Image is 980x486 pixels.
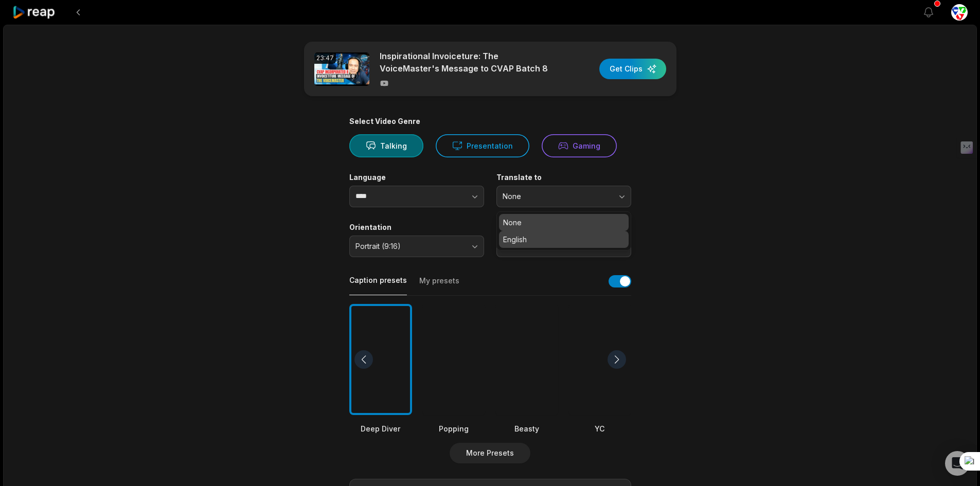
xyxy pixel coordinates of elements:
label: Orientation [349,223,484,232]
div: YC [568,423,631,434]
p: Inspirational Invoiceture: The VoiceMaster's Message to CVAP Batch 8 [380,50,557,75]
button: Caption presets [349,275,407,295]
button: Portrait (9:16) [349,236,484,257]
div: Open Intercom Messenger [945,451,970,476]
label: Translate to [496,173,631,182]
button: My presets [419,276,459,295]
div: Popping [422,423,485,434]
label: Language [349,173,484,182]
p: None [503,217,625,228]
button: Talking [349,134,423,157]
div: None [496,211,631,250]
span: Portrait (9:16) [355,242,464,251]
button: More Presets [450,443,530,463]
div: Deep Diver [349,423,412,434]
button: Presentation [436,134,529,157]
button: Get Clips [599,59,666,79]
span: None [503,192,611,201]
div: 23:47 [314,52,336,64]
button: None [496,186,631,207]
div: Beasty [495,423,558,434]
button: Gaming [542,134,617,157]
div: Select Video Genre [349,117,631,126]
p: English [503,234,625,245]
